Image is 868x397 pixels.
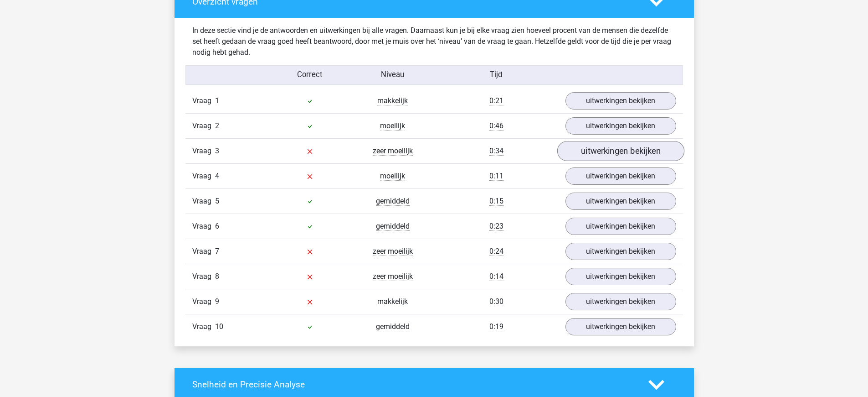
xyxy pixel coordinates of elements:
[565,293,676,310] a: uitwerkingen bekijken
[489,121,503,131] span: 0:46
[557,141,684,161] a: uitwerkingen bekijken
[192,120,215,131] span: Vraag
[376,197,410,206] span: gemiddeld
[380,121,405,131] span: moeilijk
[215,172,219,180] span: 4
[192,221,215,232] span: Vraag
[565,243,676,260] a: uitwerkingen bekijken
[380,172,405,181] span: moeilijk
[192,296,215,307] span: Vraag
[192,146,215,157] span: Vraag
[565,193,676,210] a: uitwerkingen bekijken
[489,222,503,231] span: 0:23
[373,272,413,281] span: zeer moeilijk
[489,272,503,281] span: 0:14
[489,172,503,181] span: 0:11
[565,167,676,185] a: uitwerkingen bekijken
[377,96,408,105] span: makkelijk
[215,247,219,256] span: 7
[192,196,215,207] span: Vraag
[434,69,558,81] div: Tijd
[215,96,219,105] span: 1
[185,25,683,58] div: In deze sectie vind je de antwoorden en uitwerkingen bij alle vragen. Daarnaast kun je bij elke v...
[215,297,219,306] span: 9
[215,222,219,230] span: 6
[192,379,635,390] h4: Snelheid en Precisie Analyse
[268,69,351,81] div: Correct
[192,321,215,332] span: Vraag
[215,146,219,155] span: 3
[489,247,503,256] span: 0:24
[215,121,219,130] span: 2
[565,117,676,135] a: uitwerkingen bekijken
[192,271,215,282] span: Vraag
[192,246,215,257] span: Vraag
[215,272,219,281] span: 8
[489,146,503,156] span: 0:34
[376,222,410,231] span: gemiddeld
[565,318,676,335] a: uitwerkingen bekijken
[351,69,434,81] div: Niveau
[215,322,223,331] span: 10
[215,197,219,205] span: 5
[192,171,215,182] span: Vraag
[376,322,410,331] span: gemiddeld
[489,322,503,331] span: 0:19
[565,92,676,110] a: uitwerkingen bekijken
[565,218,676,235] a: uitwerkingen bekijken
[373,247,413,256] span: zeer moeilijk
[192,95,215,106] span: Vraag
[373,146,413,156] span: zeer moeilijk
[489,96,503,105] span: 0:21
[377,297,408,306] span: makkelijk
[489,197,503,206] span: 0:15
[489,297,503,306] span: 0:30
[565,268,676,285] a: uitwerkingen bekijken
